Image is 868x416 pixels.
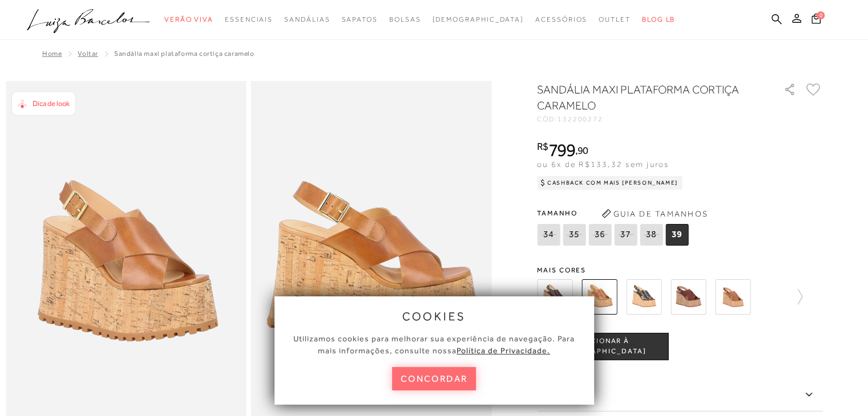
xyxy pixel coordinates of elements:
a: Voltar [78,50,98,58]
a: noSubCategoriesText [284,9,330,30]
label: Descrição [537,378,822,411]
button: 0 [808,13,824,28]
a: noSubCategoriesText [225,9,273,30]
span: Tamanho [537,205,691,222]
span: Verão Viva [164,15,213,23]
button: Guia de Tamanhos [597,205,712,223]
span: BLOG LB [642,15,675,23]
span: [DEMOGRAPHIC_DATA] [432,15,524,23]
span: Bolsas [389,15,421,23]
img: SANDÁLIA DE SALTO ALTO PLATAFORMA EM COURO TEXTURIZADO CAFÉ [537,279,572,315]
a: noSubCategoriesText [432,9,524,30]
span: 37 [614,224,637,246]
a: noSubCategoriesText [164,9,213,30]
img: SANDÁLIA MAXI PLATAFORMA CORTIÇA PRETO [626,279,661,315]
i: R$ [537,141,548,152]
span: 0 [817,11,825,19]
a: Home [42,50,62,58]
span: 132200272 [558,115,603,123]
span: 38 [640,224,663,246]
span: 34 [537,224,560,246]
span: ou 6x de R$133,32 sem juros [537,160,669,169]
i: , [575,145,588,156]
a: Política de Privacidade. [457,346,550,355]
span: 799 [548,140,575,160]
span: Mais cores [537,267,822,274]
span: Outlet [599,15,631,23]
h1: SANDÁLIA MAXI PLATAFORMA CORTIÇA CARAMELO [537,81,751,113]
span: Acessórios [535,15,587,23]
a: noSubCategoriesText [341,9,377,30]
div: Cashback com Mais [PERSON_NAME] [537,176,683,190]
button: concordar [392,367,477,390]
img: SANDÁLIA MAXI PLATAFORMA CORTIÇA CARAMELO [582,279,617,315]
span: SANDÁLIA MAXI PLATAFORMA CORTIÇA CARAMELO [114,50,255,58]
span: Utilizamos cookies para melhorar sua experiência de navegação. Para mais informações, consulte nossa [293,334,575,355]
span: Dica de look [33,99,70,108]
span: cookies [402,310,466,323]
img: SANDÁLIA MAXI PLATAFORMA EM CORTIÇA E COURO CAFÉ [671,279,706,315]
div: CÓD: [537,116,765,123]
a: noSubCategoriesText [535,9,587,30]
span: Essenciais [225,15,273,23]
a: BLOG LB [642,9,675,30]
span: 35 [563,224,586,246]
span: Sapatos [341,15,377,23]
span: 39 [665,224,688,246]
span: 36 [588,224,611,246]
span: Sandálias [284,15,330,23]
span: 90 [578,144,588,156]
a: noSubCategoriesText [599,9,631,30]
img: SANDÁLIA MAXI PLATAFORMA EM CORTIÇA E COURO CARAMELO [715,279,750,315]
a: noSubCategoriesText [389,9,421,30]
